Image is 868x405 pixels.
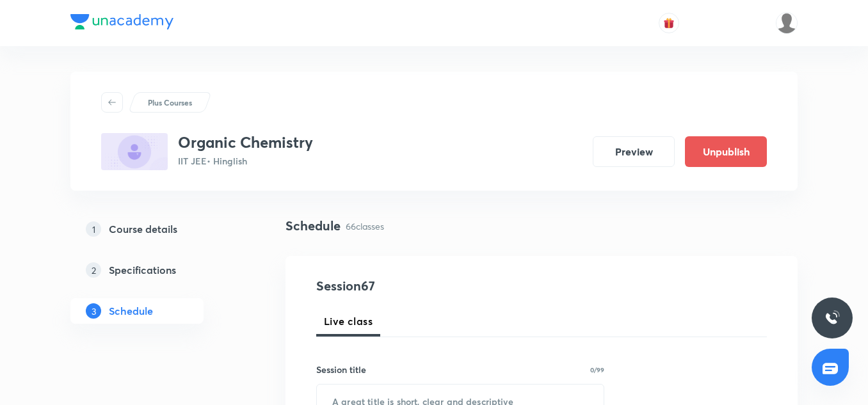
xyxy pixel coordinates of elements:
[70,257,245,283] a: 2Specifications
[663,17,675,29] img: avatar
[316,363,366,376] h6: Session title
[148,97,192,108] p: Plus Courses
[324,314,373,329] span: Live class
[178,154,313,168] p: IIT JEE • Hinglish
[101,133,168,170] img: 032A5C8C-7171-449B-A4F2-2718B4028B86_plus.png
[685,136,767,167] button: Unpublish
[824,310,840,326] img: ttu
[659,13,679,33] button: avatar
[178,133,313,152] h3: Organic Chemistry
[109,303,153,319] h5: Schedule
[86,221,101,237] p: 1
[346,219,384,233] p: 66 classes
[86,262,101,278] p: 2
[70,216,245,242] a: 1Course details
[285,216,341,235] h4: Schedule
[70,14,173,33] a: Company Logo
[86,303,101,319] p: 3
[109,221,177,237] h5: Course details
[316,276,550,296] h4: Session 67
[593,136,675,167] button: Preview
[776,12,798,34] img: Anshumaan Gangrade
[590,367,604,373] p: 0/99
[70,14,173,29] img: Company Logo
[109,262,176,278] h5: Specifications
